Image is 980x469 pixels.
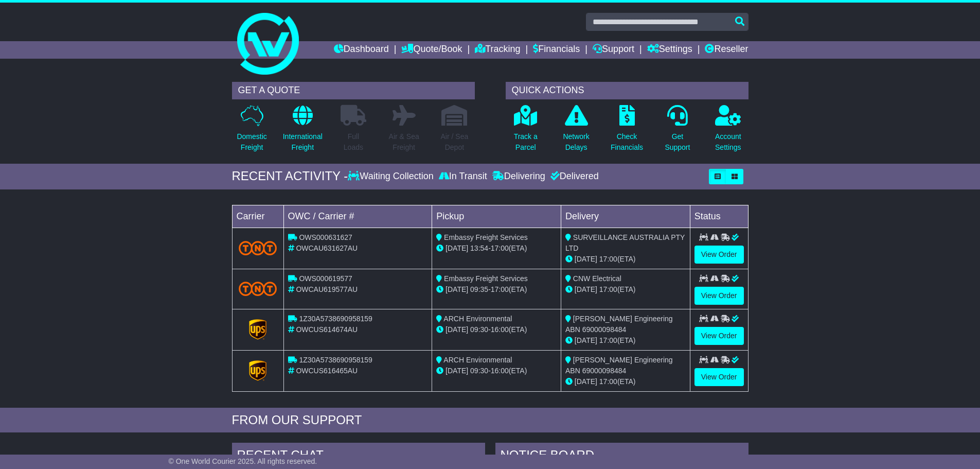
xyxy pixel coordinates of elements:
span: © One World Courier 2025. All rights reserved. [169,457,317,465]
span: ARCH Environmental [443,315,512,323]
a: InternationalFreight [282,105,323,159]
span: [DATE] [575,285,597,293]
a: Track aParcel [513,105,538,159]
a: Dashboard [334,41,389,59]
span: [DATE] [446,367,468,375]
span: 09:30 [470,325,488,334]
span: 16:00 [491,325,509,334]
span: OWCUS614674AU [296,325,358,334]
p: Track a Parcel [514,131,538,153]
div: - (ETA) [436,284,557,295]
span: [DATE] [575,255,597,263]
span: SURVEILLANCE AUSTRALIA PTY LTD [565,233,685,252]
td: Delivery [561,205,690,228]
div: QUICK ACTIONS [506,82,749,99]
div: FROM OUR SUPPORT [232,413,749,428]
a: Quote/Book [401,41,462,59]
span: [PERSON_NAME] Engineering ABN 69000098484 [565,315,673,334]
p: Check Financials [611,131,643,153]
td: Pickup [432,205,561,228]
div: - (ETA) [436,366,557,376]
span: OWCAU619577AU [296,285,358,293]
a: AccountSettings [715,105,742,159]
td: Status [690,205,748,228]
span: [DATE] [575,377,597,386]
a: Financials [533,41,580,59]
span: 17:00 [491,285,509,293]
img: GetCarrierServiceLogo [249,319,266,340]
div: (ETA) [565,335,686,346]
div: Delivering [490,171,548,182]
a: Tracking [475,41,520,59]
a: GetSupport [664,105,690,159]
a: Settings [647,41,692,59]
div: GET A QUOTE [232,82,475,99]
div: - (ETA) [436,324,557,335]
td: Carrier [232,205,283,228]
span: 17:00 [599,377,617,386]
a: DomesticFreight [236,105,267,159]
span: ARCH Environmental [443,356,512,364]
span: 17:00 [599,255,617,263]
span: Embassy Freight Services [444,233,528,241]
span: 16:00 [491,367,509,375]
img: GetCarrierServiceLogo [249,360,266,381]
div: (ETA) [565,376,686,387]
span: CNW Electrical [573,274,621,283]
td: OWC / Carrier # [283,205,432,228]
div: In Transit [436,171,490,182]
div: - (ETA) [436,243,557,254]
a: NetworkDelays [562,105,590,159]
span: 13:54 [470,244,488,252]
span: 09:35 [470,285,488,293]
span: [DATE] [446,285,468,293]
span: OWS000619577 [299,274,352,283]
p: Air & Sea Freight [389,131,419,153]
a: Reseller [705,41,748,59]
img: TNT_Domestic.png [239,241,277,255]
span: [DATE] [575,336,597,344]
p: Account Settings [715,131,741,153]
span: [DATE] [446,325,468,334]
a: Support [593,41,634,59]
span: Embassy Freight Services [444,274,528,283]
a: CheckFinancials [610,105,644,159]
div: Delivered [548,171,599,182]
p: Get Support [665,131,690,153]
span: OWS000631627 [299,233,352,241]
span: 17:00 [599,336,617,344]
div: (ETA) [565,284,686,295]
p: Air / Sea Depot [441,131,469,153]
p: Domestic Freight [237,131,266,153]
img: TNT_Domestic.png [239,282,277,296]
a: View Order [694,368,744,386]
p: International Freight [283,131,323,153]
span: [PERSON_NAME] Engineering ABN 69000098484 [565,356,673,375]
span: OWCAU631627AU [296,244,358,252]
div: (ETA) [565,254,686,265]
span: 1Z30A5738690958159 [299,356,372,364]
a: View Order [694,246,744,264]
a: View Order [694,287,744,305]
a: View Order [694,327,744,345]
span: 17:00 [599,285,617,293]
span: OWCUS616465AU [296,367,358,375]
span: [DATE] [446,244,468,252]
span: 1Z30A5738690958159 [299,315,372,323]
span: 09:30 [470,367,488,375]
span: 17:00 [491,244,509,252]
div: Waiting Collection [348,171,436,182]
p: Full Loads [341,131,366,153]
p: Network Delays [563,131,589,153]
div: RECENT ACTIVITY - [232,169,348,184]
